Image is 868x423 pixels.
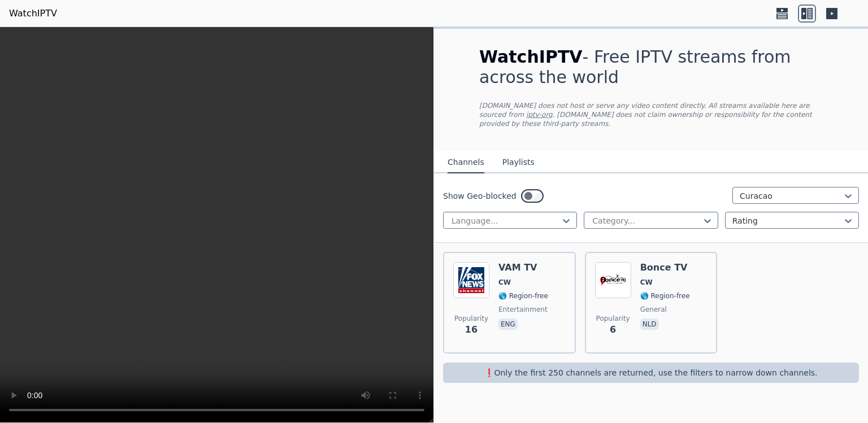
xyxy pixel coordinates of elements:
[610,323,616,337] span: 6
[640,305,667,314] span: general
[640,291,690,300] span: 🌎 Region-free
[454,314,488,323] span: Popularity
[453,262,489,298] img: VAM TV
[9,7,57,20] a: WatchIPTV
[640,319,659,330] p: nld
[479,47,583,67] span: WatchIPTV
[498,291,548,300] span: 🌎 Region-free
[640,262,690,273] h6: Bonce TV
[498,278,511,287] span: CW
[443,190,517,202] label: Show Geo-blocked
[640,278,653,287] span: CW
[448,367,854,378] p: ❗️Only the first 250 channels are returned, use the filters to narrow down channels.
[498,319,518,330] p: eng
[596,314,630,323] span: Popularity
[479,101,823,128] p: [DOMAIN_NAME] does not host or serve any video content directly. All streams available here are s...
[448,152,484,173] button: Channels
[479,47,823,88] h1: - Free IPTV streams from across the world
[498,262,548,273] h6: VAM TV
[498,305,548,314] span: entertainment
[526,111,553,119] a: iptv-org
[502,152,535,173] button: Playlists
[465,323,478,337] span: 16
[595,262,631,298] img: Bonce TV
